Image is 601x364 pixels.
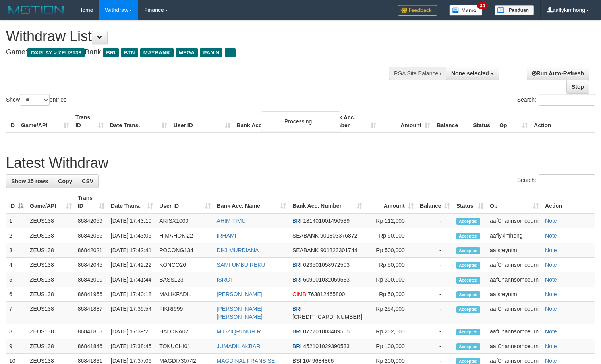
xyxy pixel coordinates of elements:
th: ID: activate to sort column descending [6,191,27,213]
a: Note [545,218,557,224]
a: DIKI MURDIANA [217,247,259,253]
td: - [417,213,453,228]
span: Accepted [456,262,480,269]
span: SEABANK [292,247,319,253]
th: Op: activate to sort column ascending [487,191,542,213]
td: HIMAHOKI22 [156,228,213,243]
h1: Withdraw List [6,29,393,44]
th: Status [470,110,496,133]
td: - [417,243,453,258]
span: Copy 077701003489505 to clipboard [303,328,350,335]
td: Rp 100,000 [365,339,417,354]
th: Trans ID: activate to sort column ascending [75,191,108,213]
td: [DATE] 17:39:20 [108,324,156,339]
a: JUMADIL AKBAR [217,343,261,349]
h1: Latest Withdraw [6,155,595,171]
span: Copy 901823301744 to clipboard [320,247,357,253]
a: [PERSON_NAME] [217,291,263,297]
span: Copy 901803376872 to clipboard [320,232,357,239]
td: 86842059 [75,213,108,228]
span: Accepted [456,247,480,254]
td: aafChannsomoeurn [487,213,542,228]
label: Search: [517,94,595,106]
th: Date Trans.: activate to sort column ascending [108,191,156,213]
td: 8 [6,324,27,339]
span: CIMB [292,291,306,297]
a: Copy [53,174,77,188]
a: AHIM TIMU [217,218,246,224]
td: Rp 50,000 [365,258,417,272]
td: ZEUS138 [27,302,75,324]
td: aafChannsomoeurn [487,339,542,354]
a: CSV [77,174,99,188]
th: Game/API: activate to sort column ascending [27,191,75,213]
th: Bank Acc. Number: activate to sort column ascending [289,191,365,213]
td: 86842000 [75,272,108,287]
span: BRI [292,343,301,349]
td: 3 [6,243,27,258]
td: [DATE] 17:38:45 [108,339,156,354]
td: [DATE] 17:40:18 [108,287,156,302]
td: 9 [6,339,27,354]
span: BRI [292,306,301,312]
span: BRI [103,48,118,57]
td: POCONG134 [156,243,213,258]
img: Feedback.jpg [398,5,437,16]
td: ZEUS138 [27,258,75,272]
span: BRI [292,218,301,224]
a: Show 25 rows [6,174,53,188]
a: Note [545,328,557,335]
th: Date Trans. [107,110,170,133]
span: Copy 763812465800 to clipboard [308,291,345,297]
span: Copy 609001032059533 to clipboard [303,276,350,283]
a: Note [545,291,557,297]
a: Run Auto-Refresh [527,67,589,80]
td: Rp 500,000 [365,243,417,258]
span: Show 25 rows [11,178,48,184]
td: Rp 112,000 [365,213,417,228]
span: Copy 452101029390533 to clipboard [303,343,350,349]
td: aafChannsomoeurn [487,302,542,324]
span: Accepted [456,329,480,335]
a: Stop [566,80,589,94]
td: Rp 254,000 [365,302,417,324]
td: 6 [6,287,27,302]
td: BASS123 [156,272,213,287]
td: [DATE] 17:41:44 [108,272,156,287]
td: MALIKFADIL [156,287,213,302]
td: 2 [6,228,27,243]
th: Amount: activate to sort column ascending [365,191,417,213]
td: - [417,258,453,272]
span: SEABANK [292,232,319,239]
h4: Game: Bank: [6,48,393,56]
td: Rp 300,000 [365,272,417,287]
td: - [417,339,453,354]
th: Balance [433,110,470,133]
th: Balance: activate to sort column ascending [417,191,453,213]
div: Processing... [261,111,340,131]
td: - [417,228,453,243]
span: Accepted [456,291,480,298]
a: M DZIQRI NUR R [217,328,261,335]
label: Search: [517,174,595,186]
td: 86842045 [75,258,108,272]
span: Accepted [456,343,480,350]
td: 86841887 [75,302,108,324]
span: Accepted [456,306,480,313]
td: KONCO26 [156,258,213,272]
a: Note [545,306,557,312]
select: Showentries [20,94,50,106]
span: Copy 123901003489508 to clipboard [292,314,362,320]
th: User ID [170,110,234,133]
a: Note [545,358,557,364]
td: [DATE] 17:39:54 [108,302,156,324]
td: Rp 50,000 [365,287,417,302]
td: 7 [6,302,27,324]
span: Copy 1049684866 to clipboard [303,358,334,364]
span: Copy [58,178,72,184]
th: Bank Acc. Name: activate to sort column ascending [214,191,289,213]
td: 5 [6,272,27,287]
button: None selected [446,67,499,80]
span: CSV [82,178,93,184]
a: SAMI UMBU REKU [217,262,265,268]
